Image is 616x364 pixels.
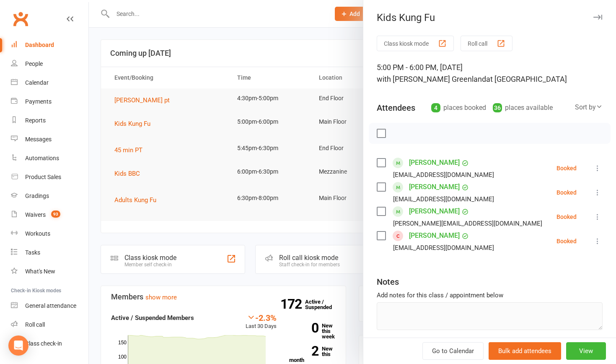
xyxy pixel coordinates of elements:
[25,98,52,105] div: Payments
[11,187,88,205] a: Gradings
[25,230,50,237] div: Workouts
[25,211,46,218] div: Waivers
[461,36,512,51] button: Roll call
[575,102,603,113] div: Sort by
[556,238,577,244] div: Booked
[377,75,486,83] span: with [PERSON_NAME] Greenland
[25,340,62,347] div: Class check-in
[25,192,49,199] div: Gradings
[363,12,616,23] div: Kids Kung Fu
[377,102,415,114] div: Attendees
[11,92,88,111] a: Payments
[377,36,454,51] button: Class kiosk mode
[556,214,577,220] div: Booked
[11,55,88,73] a: People
[11,130,88,149] a: Messages
[10,8,31,29] a: Clubworx
[11,315,88,334] a: Roll call
[11,296,88,315] a: General attendance kiosk mode
[11,334,88,353] a: Class kiosk mode
[51,211,60,218] span: 93
[566,342,606,360] button: View
[11,205,88,224] a: Waivers 93
[377,62,603,85] div: 5:00 PM - 6:00 PM, [DATE]
[377,290,603,300] div: Add notes for this class / appointment below
[11,243,88,262] a: Tasks
[25,268,55,275] div: What's New
[8,335,28,356] div: Open Intercom Messenger
[11,111,88,130] a: Reports
[11,149,88,168] a: Automations
[409,180,460,194] a: [PERSON_NAME]
[493,102,553,114] div: places available
[486,75,567,83] span: at [GEOGRAPHIC_DATA]
[25,249,40,256] div: Tasks
[11,262,88,281] a: What's New
[489,342,561,360] button: Bulk add attendees
[431,103,440,112] div: 4
[393,242,494,253] div: [EMAIL_ADDRESS][DOMAIN_NAME]
[11,168,88,187] a: Product Sales
[11,36,88,55] a: Dashboard
[393,194,494,205] div: [EMAIL_ADDRESS][DOMAIN_NAME]
[25,136,52,143] div: Messages
[11,224,88,243] a: Workouts
[393,169,494,180] div: [EMAIL_ADDRESS][DOMAIN_NAME]
[25,79,49,86] div: Calendar
[556,190,577,195] div: Booked
[25,174,61,180] div: Product Sales
[25,302,76,309] div: General attendance
[25,60,43,67] div: People
[25,42,54,48] div: Dashboard
[393,218,542,229] div: [PERSON_NAME][EMAIL_ADDRESS][DOMAIN_NAME]
[25,321,45,328] div: Roll call
[25,117,46,124] div: Reports
[422,342,484,360] a: Go to Calendar
[409,156,460,169] a: [PERSON_NAME]
[409,229,460,242] a: [PERSON_NAME]
[493,103,502,112] div: 36
[11,73,88,92] a: Calendar
[431,102,486,114] div: places booked
[25,155,59,161] div: Automations
[377,276,399,288] div: Notes
[556,165,577,171] div: Booked
[409,205,460,218] a: [PERSON_NAME]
